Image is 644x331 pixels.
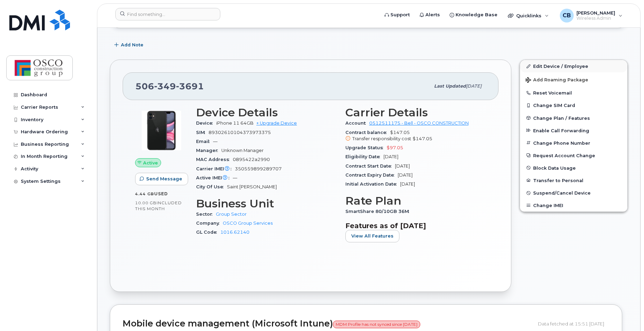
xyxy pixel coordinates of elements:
[516,13,541,18] span: Quicklinks
[154,191,168,196] span: used
[216,212,247,217] a: Group Sector
[538,317,609,330] div: Data fetched at 15:51 [DATE]
[345,209,413,214] span: SmartShare 80/10GB 36M
[533,128,589,133] span: Enable Call Forwarding
[369,120,469,126] a: 0512511175 - Bell - OSCO CONSTRUCTION
[135,173,188,185] button: Send Message
[576,10,615,16] span: [PERSON_NAME]
[223,221,273,226] a: OSCO Group Services
[196,212,216,217] span: Sector
[135,191,154,196] span: 4.44 GB
[227,184,277,189] span: Saint [PERSON_NAME]
[196,148,221,153] span: Manager
[146,176,182,182] span: Send Message
[533,115,590,120] span: Change Plan / Features
[345,222,486,230] h3: Features as of [DATE]
[196,157,233,162] span: MAC Address
[520,60,627,72] a: Edit Device / Employee
[520,174,627,187] button: Transfer to Personal
[380,8,415,22] a: Support
[352,136,411,141] span: Transfer responsibility cost
[345,106,486,119] h3: Carrier Details
[345,195,486,207] h3: Rate Plan
[196,230,220,235] span: GL Code
[400,181,415,187] span: [DATE]
[221,148,264,153] span: Unknown Manager
[196,130,209,135] span: SIM
[445,8,502,22] a: Knowledge Base
[434,83,466,89] span: Last updated
[256,120,297,126] a: + Upgrade Device
[345,130,486,142] span: $147.05
[345,145,387,150] span: Upgrade Status
[121,42,143,48] span: Add Note
[213,139,218,144] span: —
[333,321,420,328] span: MDM Profile has not synced since [DATE]
[533,190,591,196] span: Suspend/Cancel Device
[395,163,410,169] span: [DATE]
[520,199,627,212] button: Change IMEI
[154,81,176,91] span: 349
[196,221,223,226] span: Company
[345,130,390,135] span: Contract balance
[520,87,627,99] button: Reset Voicemail
[196,120,216,126] span: Device
[413,136,432,141] span: $147.05
[110,39,149,51] button: Add Note
[345,181,400,187] span: Initial Activation Date
[135,81,204,91] span: 506
[345,154,383,159] span: Eligibility Date
[520,124,627,137] button: Enable Call Forwarding
[216,120,254,126] span: iPhone 11 64GB
[135,200,157,205] span: 10.00 GB
[520,112,627,124] button: Change Plan / Features
[398,172,413,178] span: [DATE]
[135,200,182,212] span: included this month
[576,16,615,21] span: Wireless Admin
[503,9,554,23] div: Quicklinks
[520,187,627,199] button: Suspend/Cancel Device
[115,8,220,20] input: Find something...
[345,120,369,126] span: Account
[415,8,445,22] a: Alerts
[520,137,627,149] button: Change Phone Number
[196,175,233,180] span: Active IMEI
[466,83,482,89] span: [DATE]
[196,139,213,144] span: Email
[520,162,627,174] button: Block Data Usage
[220,230,249,235] a: 1016.62140
[196,166,235,171] span: Carrier IMEI
[383,154,398,159] span: [DATE]
[233,157,270,162] span: 0895422a2990
[520,72,627,87] button: Add Roaming Package
[196,106,337,119] h3: Device Details
[123,319,533,329] h2: Mobile device management (Microsoft Intune)
[235,166,282,171] span: 350559899289707
[209,130,271,135] span: 89302610104373973375
[526,77,588,84] span: Add Roaming Package
[520,99,627,111] button: Change SIM Card
[390,11,410,18] span: Support
[196,197,337,210] h3: Business Unit
[456,11,497,18] span: Knowledge Base
[141,110,182,151] img: iPhone_11.jpg
[345,230,399,242] button: View All Features
[233,175,237,180] span: —
[196,184,227,189] span: City Of Use
[345,172,398,178] span: Contract Expiry Date
[143,160,158,166] span: Active
[345,163,395,169] span: Contract Start Date
[425,11,440,18] span: Alerts
[563,11,571,20] span: CB
[520,149,627,162] button: Request Account Change
[176,81,204,91] span: 3691
[387,145,403,150] span: $97.05
[555,9,627,23] div: Christine Boyd
[351,233,394,239] span: View All Features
